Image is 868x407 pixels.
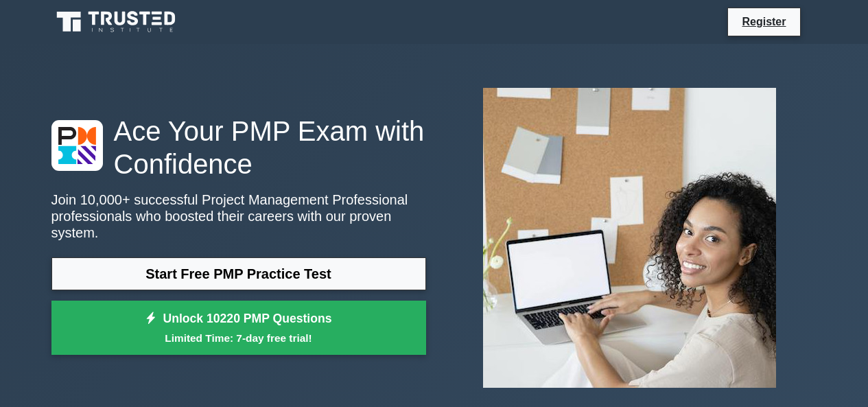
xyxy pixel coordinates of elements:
p: Join 10,000+ successful Project Management Professional professionals who boosted their careers w... [51,191,426,241]
a: Start Free PMP Practice Test [51,257,426,290]
small: Limited Time: 7-day free trial! [69,330,409,346]
a: Unlock 10220 PMP QuestionsLimited Time: 7-day free trial! [51,301,426,356]
h1: Ace Your PMP Exam with Confidence [51,115,426,181]
a: Register [734,13,794,30]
